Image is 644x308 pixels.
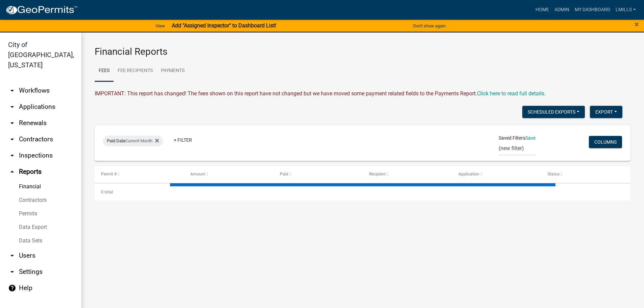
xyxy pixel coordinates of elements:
[541,166,630,183] datatable-header-cell: Status
[8,119,16,127] i: arrow_drop_down
[114,60,157,82] a: Fee Recipients
[95,60,114,82] a: Fees
[8,103,16,111] i: arrow_drop_down
[168,134,197,146] a: + Filter
[8,151,16,160] i: arrow_drop_down
[153,20,168,31] a: View
[452,166,541,183] datatable-header-cell: Application
[477,90,546,97] a: Click here to read full details.
[525,135,535,141] a: Save
[458,172,479,176] span: Application
[95,166,184,183] datatable-header-cell: Permit #
[533,3,552,16] a: Home
[522,106,585,118] button: Scheduled Exports
[95,46,630,57] h3: Financial Reports
[190,172,205,176] span: Amount
[157,60,189,82] a: Payments
[477,90,546,97] wm-modal-confirm: Upcoming Changes to Daily Fees Report
[548,172,559,176] span: Status
[280,172,288,176] span: Paid
[552,3,572,16] a: Admin
[635,20,639,29] span: ×
[499,135,525,142] span: Saved Filters
[590,106,622,118] button: Export
[107,138,125,143] span: Paid Date
[8,135,16,143] i: arrow_drop_down
[8,268,16,276] i: arrow_drop_down
[572,3,613,16] a: My Dashboard
[8,168,16,176] i: arrow_drop_up
[8,252,16,260] i: arrow_drop_down
[103,136,163,146] div: Current Month
[95,184,630,200] div: 0 total
[8,284,16,292] i: help
[410,20,448,31] button: Don't show again
[613,3,639,16] a: lmills
[589,136,622,148] button: Columns
[362,166,452,183] datatable-header-cell: Recipient
[172,22,276,29] strong: Add "Assigned Inspector" to Dashboard List!
[8,87,16,95] i: arrow_drop_down
[635,20,639,28] button: Close
[369,172,386,176] span: Recipient
[273,166,362,183] datatable-header-cell: Paid
[184,166,273,183] datatable-header-cell: Amount
[101,172,117,176] span: Permit #
[95,90,630,98] div: IMPORTANT: This report has changed! The fees shown on this report have not changed but we have mo...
